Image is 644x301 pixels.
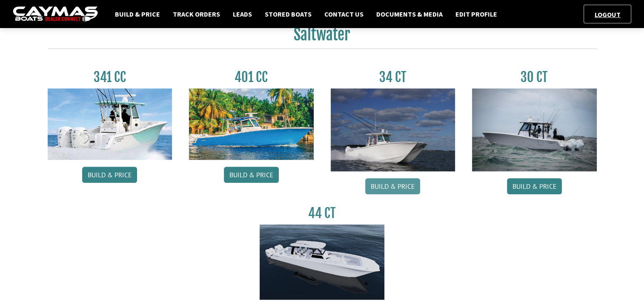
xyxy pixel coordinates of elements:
[365,178,420,194] a: Build & Price
[331,69,455,85] h3: 34 CT
[229,9,256,20] a: Leads
[472,69,597,85] h3: 30 CT
[260,9,316,20] a: Stored Boats
[48,69,172,85] h3: 341 CC
[320,9,368,20] a: Contact Us
[260,224,384,300] img: 44ct_background.png
[111,9,164,20] a: Build & Price
[590,10,625,19] a: Logout
[224,167,279,183] a: Build & Price
[48,88,172,160] img: 341CC-thumbjpg.jpg
[372,9,447,20] a: Documents & Media
[169,9,224,20] a: Track Orders
[82,167,137,183] a: Build & Price
[472,88,597,171] img: 30_CT_photo_shoot_for_caymas_connect.jpg
[451,9,501,20] a: Edit Profile
[331,88,455,171] img: Caymas_34_CT_pic_1.jpg
[507,178,562,194] a: Build & Price
[260,205,384,221] h3: 44 CT
[189,69,314,85] h3: 401 CC
[48,25,597,49] h2: Saltwater
[189,88,314,160] img: 401CC_thumb.pg.jpg
[13,6,98,22] img: caymas-dealer-connect-2ed40d3bc7270c1d8d7ffb4b79bf05adc795679939227970def78ec6f6c03838.gif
